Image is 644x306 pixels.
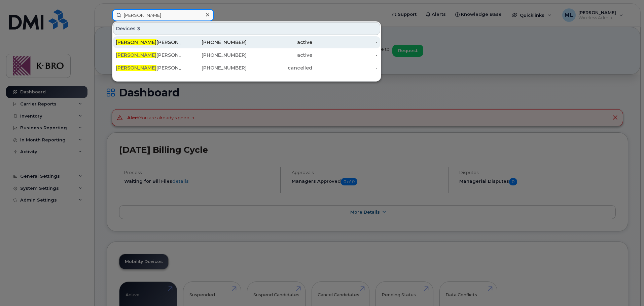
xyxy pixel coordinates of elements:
[113,49,380,61] a: [PERSON_NAME][PERSON_NAME][PHONE_NUMBER]active-
[116,39,181,46] div: [PERSON_NAME]
[116,52,156,58] span: [PERSON_NAME]
[181,52,247,58] div: [PHONE_NUMBER]
[247,39,312,46] div: active
[113,62,380,74] a: [PERSON_NAME][PERSON_NAME][PHONE_NUMBER]cancelled-
[116,65,156,71] span: [PERSON_NAME]
[116,39,156,45] span: [PERSON_NAME]
[137,25,140,32] span: 3
[116,52,181,58] div: [PERSON_NAME]
[113,36,380,48] a: [PERSON_NAME][PERSON_NAME][PHONE_NUMBER]active-
[247,64,312,71] div: cancelled
[116,64,181,71] div: [PERSON_NAME]
[181,64,247,71] div: [PHONE_NUMBER]
[312,39,378,46] div: -
[113,22,380,35] div: Devices
[312,52,378,58] div: -
[181,39,247,46] div: [PHONE_NUMBER]
[247,52,312,58] div: active
[312,64,378,71] div: -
